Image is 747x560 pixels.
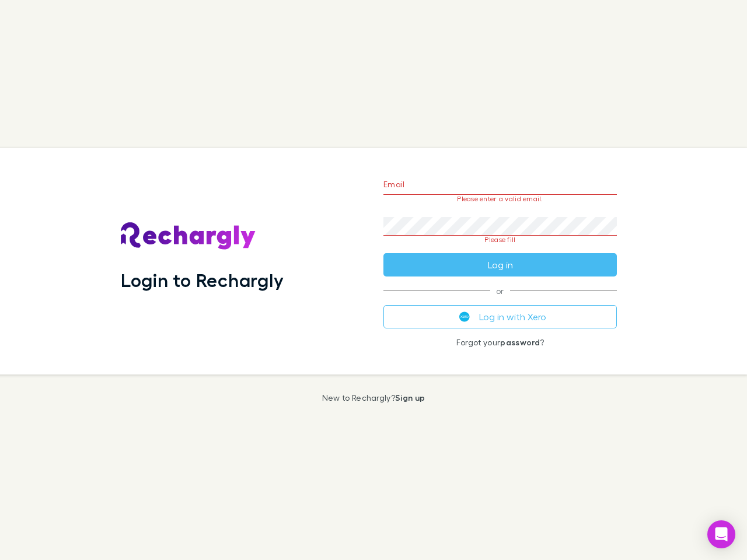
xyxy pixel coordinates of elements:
a: password [500,337,540,347]
a: Sign up [395,393,425,402]
p: Please enter a valid email. [383,195,617,203]
button: Log in [383,253,617,276]
span: or [383,290,617,291]
button: Log in with Xero [383,305,617,328]
p: Please fill [383,236,617,244]
h1: Login to Rechargly [121,269,284,291]
img: Xero's logo [459,311,470,322]
p: Forgot your ? [383,338,617,347]
p: New to Rechargly? [322,393,425,402]
div: Open Intercom Messenger [707,520,735,548]
img: Rechargly's Logo [121,222,256,250]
